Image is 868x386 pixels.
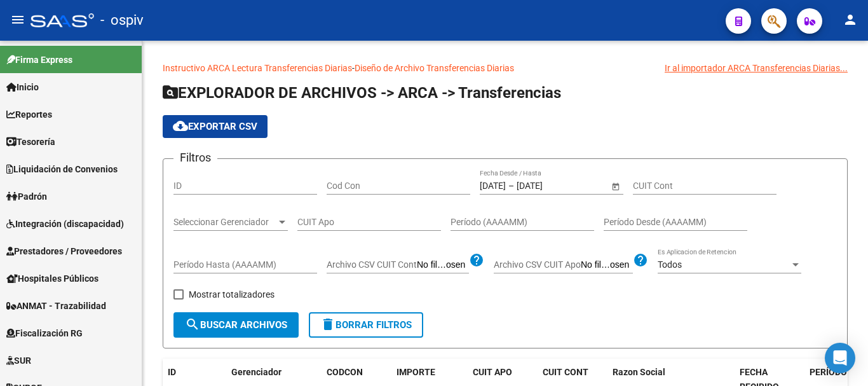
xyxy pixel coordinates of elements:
span: CODCON [327,367,363,377]
mat-icon: search [185,317,200,332]
span: Archivo CSV CUIT Cont [327,259,417,270]
button: Buscar Archivos [173,312,299,338]
span: – [508,181,514,191]
span: Gerenciador [231,367,281,377]
input: Archivo CSV CUIT Apo [581,259,633,271]
input: Archivo CSV CUIT Cont [417,259,469,271]
span: EXPLORADOR DE ARCHIVOS -> ARCA -> Transferencias [163,84,561,102]
span: Firma Express [6,53,72,67]
mat-icon: help [469,252,484,268]
a: Instructivo ARCA Lectura Transferencias Diarias [163,63,352,73]
span: Inicio [6,80,39,94]
button: Exportar CSV [163,115,268,138]
span: ANMAT - Trazabilidad [6,299,106,313]
span: Todos [658,259,682,270]
p: - [163,61,848,75]
input: Fecha inicio [480,181,506,191]
span: Fiscalización RG [6,326,83,340]
span: Liquidación de Convenios [6,162,118,176]
span: Seleccionar Gerenciador [173,217,276,228]
input: Fecha fin [517,181,579,191]
span: Exportar CSV [173,121,257,132]
a: Diseño de Archivo Transferencias Diarias [355,63,514,73]
span: Tesorería [6,135,55,149]
span: Hospitales Públicos [6,272,98,286]
span: Mostrar totalizadores [189,287,275,302]
span: Reportes [6,107,52,121]
mat-icon: help [633,252,648,268]
span: Buscar Archivos [185,319,287,331]
span: PERÍODO [810,367,847,377]
span: - ospiv [100,6,144,34]
button: Borrar Filtros [309,312,423,338]
div: Open Intercom Messenger [825,343,855,373]
span: Archivo CSV CUIT Apo [494,259,581,270]
mat-icon: delete [320,317,336,332]
span: Razon Social [613,367,665,377]
span: ID [168,367,176,377]
span: Prestadores / Proveedores [6,244,122,258]
mat-icon: person [843,12,858,27]
div: Ir al importador ARCA Transferencias Diarias... [665,61,848,75]
mat-icon: menu [10,12,25,27]
mat-icon: cloud_download [173,118,188,134]
span: Borrar Filtros [320,319,412,331]
span: CUIT CONT [543,367,588,377]
span: IMPORTE [397,367,435,377]
h3: Filtros [173,149,217,167]
button: Open calendar [609,179,622,193]
span: Padrón [6,190,47,203]
span: Integración (discapacidad) [6,217,124,231]
span: SUR [6,354,31,368]
span: CUIT APO [473,367,512,377]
